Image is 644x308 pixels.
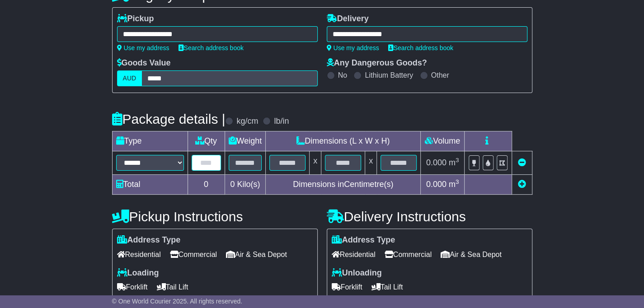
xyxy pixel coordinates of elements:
label: Any Dangerous Goods? [327,58,427,68]
span: © One World Courier 2025. All rights reserved. [112,298,243,305]
a: Use my address [327,44,379,51]
label: Other [431,71,449,79]
a: Add new item [518,180,526,189]
a: Remove this item [518,158,526,167]
sup: 3 [456,178,459,185]
label: Address Type [117,235,181,245]
span: Commercial [170,247,217,261]
td: 0 [188,175,225,195]
span: Tail Lift [157,280,188,294]
label: lb/in [274,117,289,126]
span: Residential [332,247,376,261]
td: Kilo(s) [225,175,266,195]
span: Forklift [117,280,148,294]
td: Qty [188,131,225,151]
td: Type [112,131,188,151]
label: Lithium Battery [365,71,413,79]
td: x [310,151,321,175]
span: Air & Sea Depot [226,247,287,261]
span: m [449,158,459,167]
label: kg/cm [236,117,258,126]
td: Volume [421,131,465,151]
label: Address Type [332,235,395,245]
td: Weight [225,131,266,151]
td: Dimensions (L x W x H) [266,131,421,151]
a: Search address book [179,44,244,51]
span: Tail Lift [371,280,403,294]
span: 0.000 [426,180,447,189]
label: No [338,71,347,79]
sup: 3 [456,157,459,163]
label: AUD [117,70,142,86]
h4: Package details | [112,112,226,126]
span: Residential [117,247,161,261]
span: m [449,180,459,189]
span: Forklift [332,280,362,294]
span: 0.000 [426,158,447,167]
td: Total [112,175,188,195]
label: Pickup [117,14,154,24]
h4: Delivery Instructions [327,209,532,224]
label: Goods Value [117,58,171,68]
a: Search address book [388,44,453,51]
label: Unloading [332,268,382,278]
h4: Pickup Instructions [112,209,318,224]
span: 0 [230,180,235,189]
td: x [365,151,377,175]
span: Commercial [385,247,432,261]
span: Air & Sea Depot [441,247,502,261]
td: Dimensions in Centimetre(s) [266,175,421,195]
label: Loading [117,268,159,278]
a: Use my address [117,44,169,51]
label: Delivery [327,14,369,24]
